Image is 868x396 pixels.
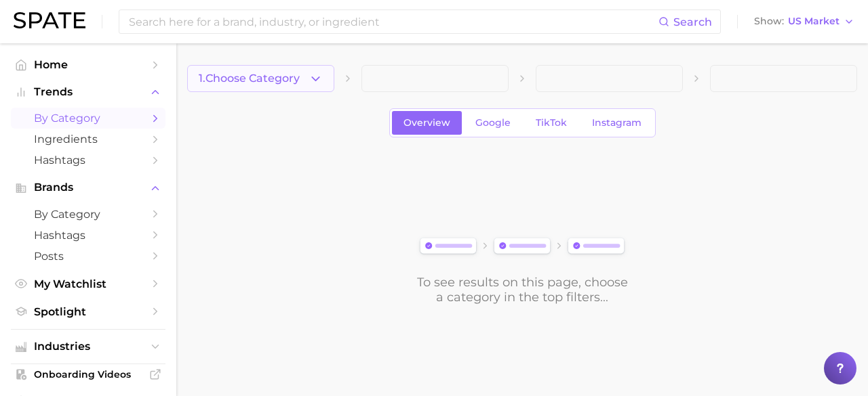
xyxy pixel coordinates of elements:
button: Trends [11,82,165,102]
a: Hashtags [11,150,165,171]
input: Search here for a brand, industry, or ingredient [127,10,658,33]
a: Google [464,111,522,135]
a: Overview [392,111,462,135]
a: Home [11,54,165,75]
a: by Category [11,204,165,225]
span: Posts [34,250,142,263]
a: TikTok [524,111,578,135]
a: Onboarding Videos [11,364,165,384]
button: 1.Choose Category [187,65,334,92]
img: SPATE [14,12,85,28]
a: Ingredients [11,129,165,150]
button: Industries [11,336,165,357]
span: Instagram [592,117,642,129]
span: Hashtags [34,154,142,167]
a: My Watchlist [11,273,165,294]
span: US Market [788,18,840,25]
span: Industries [34,340,142,353]
span: Onboarding Videos [34,368,142,380]
div: To see results on this page, choose a category in the top filters... [416,275,629,305]
button: Brands [11,177,165,198]
a: Hashtags [11,225,165,246]
span: 1. Choose Category [199,72,300,85]
a: Instagram [580,111,653,135]
span: Show [754,18,784,25]
span: Google [475,117,511,129]
span: Hashtags [34,229,142,242]
span: by Category [34,112,142,125]
span: Brands [34,181,142,194]
span: by Category [34,208,142,221]
span: Overview [403,117,450,129]
span: My Watchlist [34,278,142,290]
span: TikTok [536,117,567,129]
span: Search [673,16,712,28]
a: Posts [11,246,165,267]
a: by Category [11,108,165,129]
span: Trends [34,86,142,98]
span: Home [34,58,142,71]
span: Spotlight [34,305,142,318]
span: Ingredients [34,133,142,146]
img: svg%3e [416,235,629,259]
a: Spotlight [11,301,165,322]
button: ShowUS Market [751,13,858,30]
